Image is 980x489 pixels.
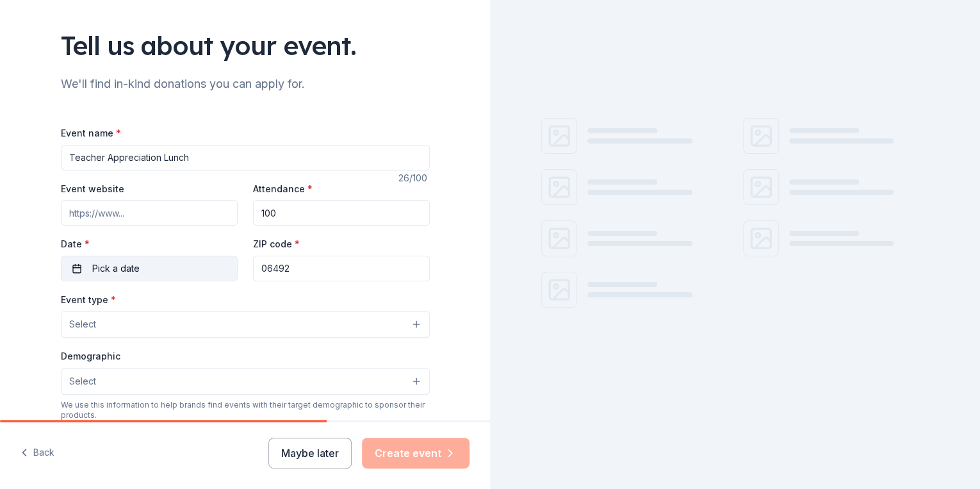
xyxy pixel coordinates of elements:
button: Maybe later [268,438,352,468]
span: Select [69,317,96,332]
input: 12345 (U.S. only) [253,256,430,281]
input: Spring Fundraiser [61,145,430,170]
span: Select [69,374,96,389]
label: Event name [61,127,121,140]
input: 20 [253,200,430,226]
div: We'll find in-kind donations you can apply for. [61,74,430,94]
div: We use this information to help brands find events with their target demographic to sponsor their... [61,400,430,420]
label: Date [61,238,238,251]
button: Select [61,368,430,395]
label: Event type [61,294,116,306]
label: Attendance [253,183,313,195]
button: Pick a date [61,256,238,281]
button: Select [61,311,430,338]
button: Back [20,440,54,467]
div: Tell us about your event. [61,28,430,63]
div: 26 /100 [398,170,430,186]
label: ZIP code [253,238,300,251]
label: Event website [61,183,124,195]
input: https://www... [61,200,238,226]
label: Demographic [61,350,120,363]
span: Pick a date [92,261,140,276]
